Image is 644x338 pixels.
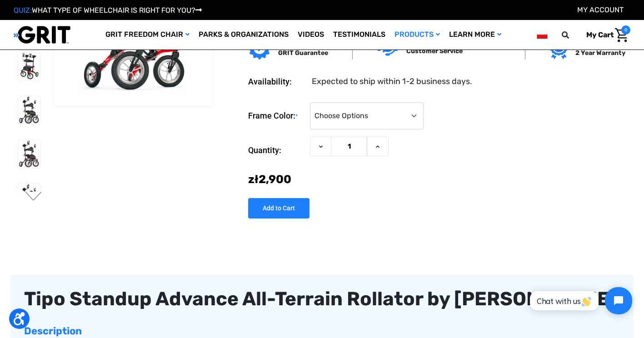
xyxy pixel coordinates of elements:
strong: 2 Year Warranty [575,49,625,57]
a: Products [390,20,444,50]
input: Add to Cart [248,198,310,219]
a: QUIZ:WHAT TYPE OF WHEELCHAIR IS RIGHT FOR YOU? [14,6,202,15]
a: Account [577,5,624,14]
input: Search [566,25,579,45]
strong: Customer Service [406,47,463,55]
img: Tipo Standup Advance All-Terrain Rollator by Comodita [18,51,40,80]
img: GRIT All-Terrain Wheelchair and Mobility Equipment [14,25,70,44]
label: Quantity: [248,137,305,164]
img: Tipo Standup Advance All-Terrain Rollator by Comodita [18,140,40,168]
span: My Cart [586,30,614,39]
span: QUIZ: [14,6,32,15]
strong: GRIT Guarantee [278,49,328,57]
span: zł‌2,900 [248,173,291,186]
dt: Availability: [248,75,305,88]
a: Parks & Organizations [194,20,293,50]
img: pl.png [537,29,548,40]
label: Frame Color: [248,102,305,130]
a: Videos [293,20,329,50]
button: Go to slide 2 of 3 [24,192,43,203]
img: Tipo Standup Advance All-Terrain Rollator by Comodita [18,96,40,124]
a: Cart with 0 items [579,25,630,45]
a: Learn More [444,20,506,50]
dd: Expected to ship within 1-2 business days. [312,75,472,88]
img: Tipo Standup Advance All-Terrain Rollator by Comodita [18,184,40,212]
span: 0 [621,25,630,35]
img: Cart [615,28,628,42]
a: Testimonials [329,20,390,50]
iframe: Tidio Chat [520,279,640,322]
a: GRIT Freedom Chair [101,20,194,50]
div: Tipo Standup Advance All-Terrain Rollator by [PERSON_NAME] [24,288,620,309]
